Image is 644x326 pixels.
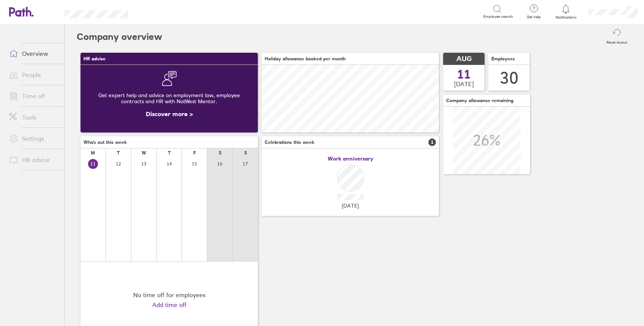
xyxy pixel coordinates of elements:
span: 11 [457,68,471,80]
div: S [219,150,221,156]
span: [DATE] [342,203,359,209]
div: Get expert help and advice on employment law, employee contracts and HR with NatWest Mentor. [87,86,252,110]
span: Get help [521,15,546,19]
a: Overview [3,46,64,61]
div: T [117,150,120,156]
span: Company allowance remaining [446,98,513,103]
a: Tools [3,110,64,125]
div: W [142,150,146,156]
a: HR advice [3,152,64,167]
a: Time off [3,88,64,104]
a: Add time off [152,301,186,308]
h2: Company overview [77,25,162,49]
div: S [244,150,247,156]
div: No time off for employees [133,291,205,298]
span: Work anniversary [328,156,373,162]
span: Employee search [483,14,513,19]
span: AUG [456,55,472,63]
div: Search [149,8,168,15]
span: Celebrations this week [265,140,314,145]
div: T [168,150,170,156]
a: People [3,67,64,82]
a: Discover more > [146,110,193,118]
span: Notifications [554,15,578,20]
div: M [91,150,95,156]
div: 30 [500,68,518,88]
span: Holiday allowance booked per month [265,56,346,61]
div: F [193,150,196,156]
button: Reset layout [602,25,632,49]
a: Settings [3,131,64,146]
span: [DATE] [454,80,474,87]
span: Employees [491,56,515,61]
span: Who's out this week [84,140,127,145]
label: Reset layout [602,38,632,45]
span: 1 [428,139,436,146]
a: Notifications [554,4,578,20]
span: HR advice [84,56,106,61]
